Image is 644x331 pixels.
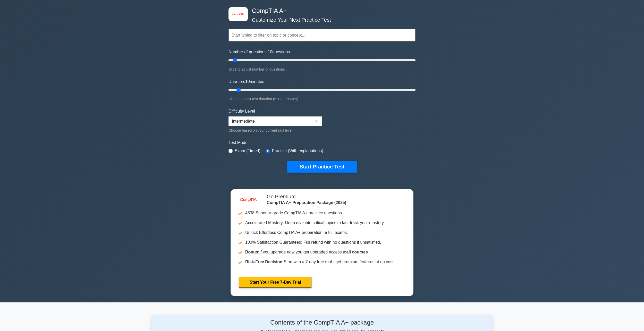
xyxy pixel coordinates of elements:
[287,161,357,173] button: Start Practice Test
[272,148,323,154] label: Practice (With explanations)
[250,7,390,15] h4: CompTIA A+
[245,79,250,84] span: 10
[239,277,311,288] a: Start Your Free 7-Day Trial
[228,127,322,133] div: Choose based on your current skill level
[235,148,260,154] label: Exam (Timed)
[228,79,264,85] label: Duration: minutes
[228,140,416,146] label: Test Mode
[228,29,416,41] input: Start typing to filter on topic or concept...
[201,319,443,326] h4: Contents of the CompTIA A+ package
[228,96,416,102] div: Slide to adjust test duration (5-120 minutes)
[268,50,272,54] span: 10
[228,108,255,114] label: Difficulty Level
[228,66,416,72] div: Slide to adjust number of questions
[228,49,290,55] label: Number of questions: questions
